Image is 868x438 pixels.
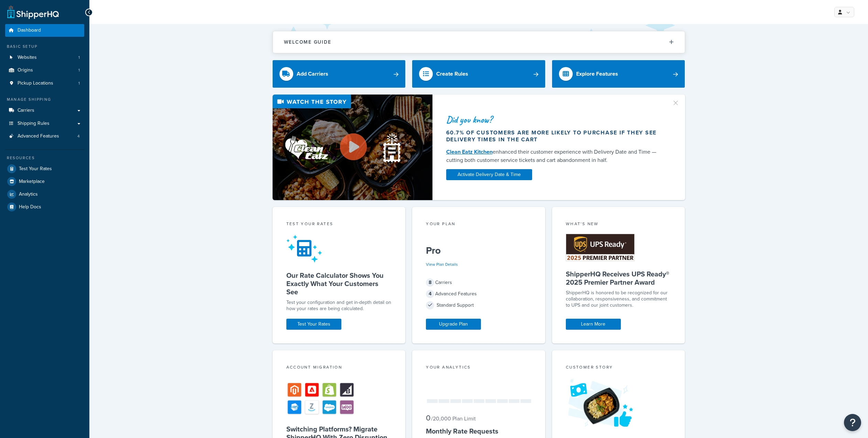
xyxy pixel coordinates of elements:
[5,51,84,64] li: Websites
[273,31,685,53] button: Welcome Guide
[5,155,84,161] div: Resources
[566,270,671,286] h5: ShipperHQ Receives UPS Ready® 2025 Premier Partner Award
[5,117,84,130] a: Shipping Rules
[286,271,392,296] h5: Our Rate Calculator Shows You Exactly What Your Customers See
[566,290,671,308] p: ShipperHQ is honored to be recognized for our collaboration, responsiveness, and commitment to UP...
[19,204,41,210] span: Help Docs
[273,95,432,200] img: Video thumbnail
[576,69,618,79] div: Explore Features
[297,69,328,79] div: Add Carriers
[426,289,531,299] div: Advanced Features
[5,175,84,188] a: Marketplace
[426,278,531,287] div: Carriers
[446,148,663,164] div: enhanced their customer experience with Delivery Date and Time — cutting both customer service ti...
[5,51,84,64] a: Websites1
[5,24,84,37] a: Dashboard
[18,67,33,73] span: Origins
[286,299,392,312] div: Test your configuration and get in-depth detail on how your rates are being calculated.
[18,28,41,33] span: Dashboard
[446,129,663,143] div: 60.7% of customers are more likely to purchase if they see delivery times in the cart
[5,77,84,90] li: Pickup Locations
[19,179,45,185] span: Marketplace
[446,115,663,124] div: Did you know?
[566,221,671,229] div: What's New
[78,67,80,73] span: 1
[426,412,430,424] span: 0
[284,40,331,45] h2: Welcome Guide
[19,166,52,172] span: Test Your Rates
[566,319,621,330] a: Learn More
[426,290,434,298] span: 4
[5,77,84,90] a: Pickup Locations1
[5,130,84,143] li: Advanced Features
[78,55,80,61] span: 1
[426,221,531,229] div: Your Plan
[446,148,493,156] a: Clean Eatz Kitchen
[5,64,84,77] a: Origins1
[436,69,468,79] div: Create Rules
[5,44,84,50] div: Basic Setup
[426,427,531,435] h5: Monthly Rate Requests
[426,364,531,372] div: Your Analytics
[18,55,37,61] span: Websites
[18,80,53,86] span: Pickup Locations
[18,133,59,139] span: Advanced Features
[5,188,84,200] a: Analytics
[286,221,392,229] div: Test your rates
[19,191,38,197] span: Analytics
[566,364,671,372] div: Customer Story
[426,278,434,287] span: 8
[286,364,392,372] div: Account Migration
[273,60,406,88] a: Add Carriers
[426,245,531,256] h5: Pro
[5,97,84,102] div: Manage Shipping
[5,130,84,143] a: Advanced Features4
[426,261,458,267] a: View Plan Details
[18,121,50,127] span: Shipping Rules
[5,64,84,77] li: Origins
[5,163,84,175] a: Test Your Rates
[5,104,84,117] a: Carriers
[426,319,481,330] a: Upgrade Plan
[844,414,861,431] button: Open Resource Center
[431,415,476,423] small: / 20,000 Plan Limit
[5,201,84,213] a: Help Docs
[412,60,545,88] a: Create Rules
[77,133,80,139] span: 4
[552,60,685,88] a: Explore Features
[426,300,531,310] div: Standard Support
[18,108,34,113] span: Carriers
[78,80,80,86] span: 1
[286,319,341,330] a: Test Your Rates
[446,169,532,180] a: Activate Delivery Date & Time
